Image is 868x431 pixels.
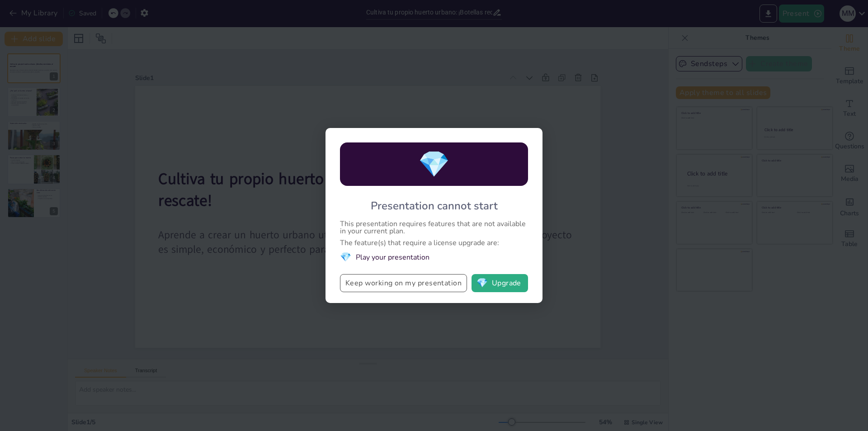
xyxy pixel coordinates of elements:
span: diamond [418,147,450,182]
button: diamondUpgrade [472,274,528,292]
div: This presentation requires features that are not available in your current plan. [340,220,528,235]
div: The feature(s) that require a license upgrade are: [340,239,528,246]
span: diamond [340,251,351,263]
span: diamond [476,279,488,288]
div: Presentation cannot start [371,199,498,213]
li: Play your presentation [340,251,528,263]
button: Keep working on my presentation [340,274,467,292]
